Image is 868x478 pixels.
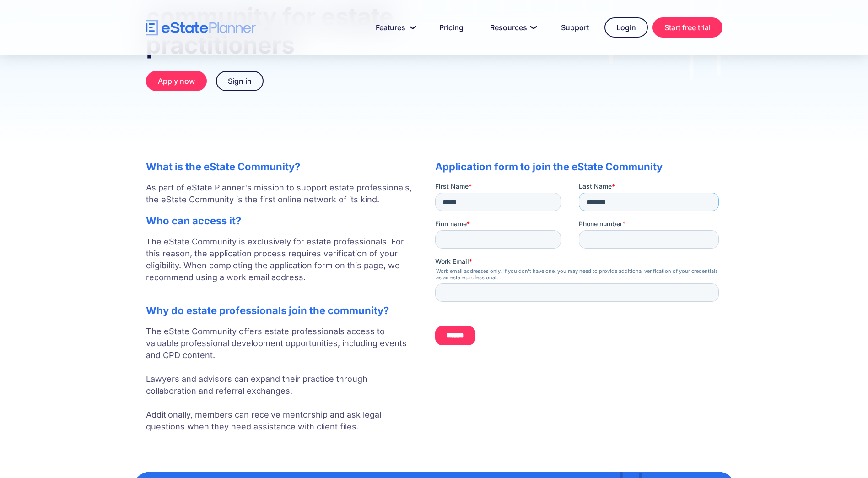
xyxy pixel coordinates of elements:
[146,161,417,173] h2: What is the eState Community?
[146,304,417,316] h2: Why do estate professionals join the community?
[146,182,417,206] p: As part of eState Planner's mission to support estate professionals, the eState Community is the ...
[428,18,474,37] a: Pricing
[365,18,424,37] a: Features
[146,236,417,295] p: The eState Community is exclusively for estate professionals. For this reason, the application pr...
[604,17,648,38] a: Login
[652,17,722,38] a: Start free trial
[216,71,264,91] a: Sign in
[146,215,417,227] h2: Who can access it?
[550,18,600,37] a: Support
[435,182,722,353] iframe: Form 0
[146,20,256,36] a: home
[479,18,545,37] a: Resources
[146,326,417,433] p: The eState Community offers estate professionals access to valuable professional development oppo...
[435,161,722,173] h2: Application form to join the eState Community
[146,71,207,91] a: Apply now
